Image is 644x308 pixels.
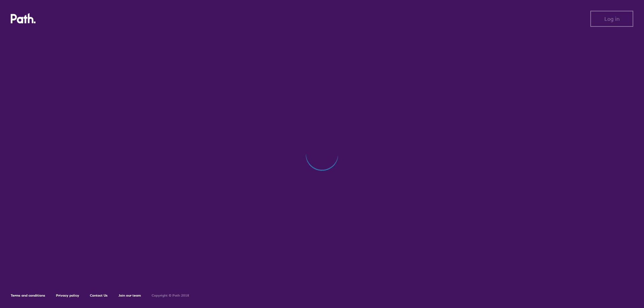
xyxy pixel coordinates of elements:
[11,293,45,298] a: Terms and conditions
[90,293,108,298] a: Contact Us
[152,294,189,298] h6: Copyright © Path 2018
[118,293,141,298] a: Join our team
[604,16,620,22] span: Log in
[56,293,79,298] a: Privacy policy
[590,11,633,27] button: Log in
